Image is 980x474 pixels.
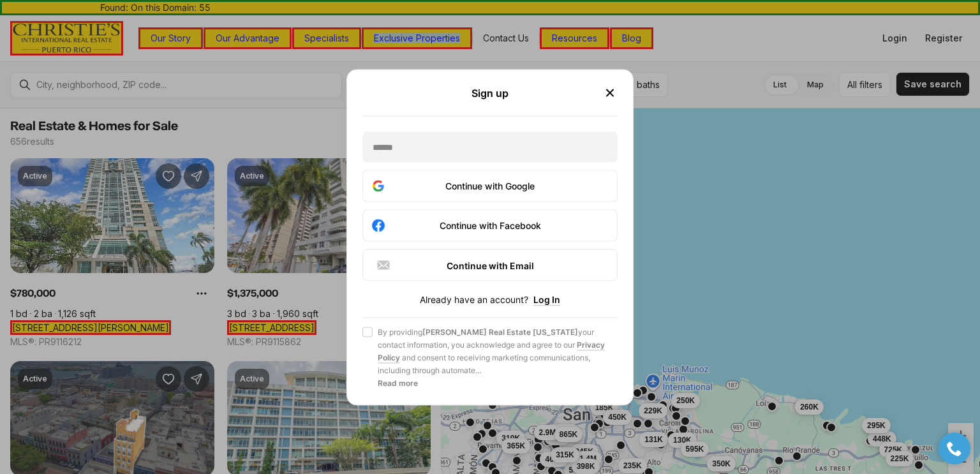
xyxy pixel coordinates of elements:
[362,170,618,202] button: Continue with Google
[420,294,528,304] span: Already have an account?
[378,339,605,362] a: Privacy Policy
[378,378,418,387] b: Read more
[378,325,618,376] span: By providing your contact information, you acknowledge and agree to our and consent to receiving ...
[471,87,509,98] h2: Sign up
[362,249,618,281] button: Continue with Email
[371,218,609,233] div: Continue with Facebook
[371,178,609,193] div: Continue with Google
[362,209,618,241] button: Continue with Facebook
[422,327,578,336] b: [PERSON_NAME] Real Estate [US_STATE]
[376,257,604,272] div: Continue with Email
[533,293,560,304] button: Log In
